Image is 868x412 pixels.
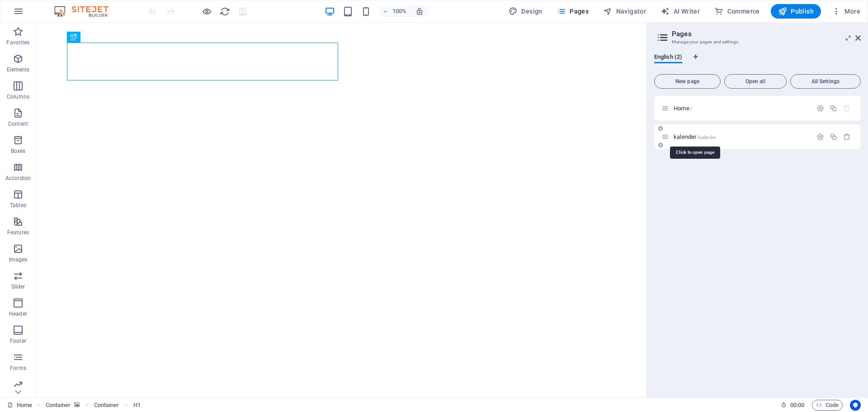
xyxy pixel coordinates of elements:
span: : [797,402,798,408]
div: Home/ [671,105,812,111]
button: New page [654,74,721,89]
span: Click to select. Double-click to edit [46,400,71,411]
span: Navigator [603,7,646,16]
span: English (2) [654,52,682,64]
p: Forms [10,365,26,372]
span: Pages [557,7,589,16]
button: 100% [378,6,410,17]
p: Footer [10,337,26,345]
h6: 100% [392,6,406,17]
span: Commerce [714,7,760,16]
span: Click to select. Double-click to edit [133,400,141,411]
span: 00 00 [790,400,804,411]
span: Design [509,7,542,16]
span: AI Writer [660,7,700,16]
button: Pages [553,4,592,19]
span: New page [658,79,717,84]
h2: Pages [672,30,861,38]
h3: Manage your pages and settings [672,38,843,46]
div: Settings [816,104,824,112]
div: Settings [816,133,824,141]
span: Open all [728,79,783,84]
div: Duplicate [830,104,837,112]
p: Columns [7,93,29,100]
p: Elements [7,66,30,73]
button: Click here to leave preview mode and continue editing [201,6,212,17]
button: Publish [771,4,821,19]
span: Code [816,400,839,411]
a: Click to cancel selection. Double-click to open Pages [7,400,32,411]
span: Click to open page [674,105,692,112]
button: More [828,4,864,19]
h6: Session time [781,400,805,411]
span: Publish [778,7,814,16]
div: Remove [843,133,851,141]
button: Commerce [711,4,764,19]
span: All Settings [794,79,857,84]
i: Reload page [220,6,230,17]
i: This element contains a background [74,403,80,407]
button: All Settings [790,74,861,89]
div: Duplicate [830,133,837,141]
button: Design [505,4,546,19]
button: Usercentrics [850,400,861,411]
p: Images [9,256,28,263]
p: Header [9,310,27,317]
i: On resize automatically adjust zoom level to fit chosen device. [415,7,424,15]
p: Favorites [6,39,29,46]
img: Editor Logo [52,6,120,17]
div: Design (Ctrl+Alt+Y) [505,4,546,19]
p: Accordion [5,175,31,182]
span: / [690,106,692,111]
p: Slider [11,283,25,290]
button: Open all [724,74,787,89]
p: Tables [10,202,26,209]
button: AI Writer [657,4,703,19]
div: Language Tabs [654,53,861,71]
button: Navigator [599,4,650,19]
div: kalender/kalender [671,134,812,140]
p: Content [8,120,28,128]
p: Features [7,229,29,236]
div: The startpage cannot be deleted [843,104,851,112]
button: Code [812,400,843,411]
button: reload [219,6,230,17]
span: More [832,7,860,16]
nav: breadcrumb [46,400,141,411]
p: Boxes [11,147,26,155]
span: Click to select. Double-click to edit [94,400,119,411]
span: kalender [674,133,716,140]
span: /kalender [697,135,716,140]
